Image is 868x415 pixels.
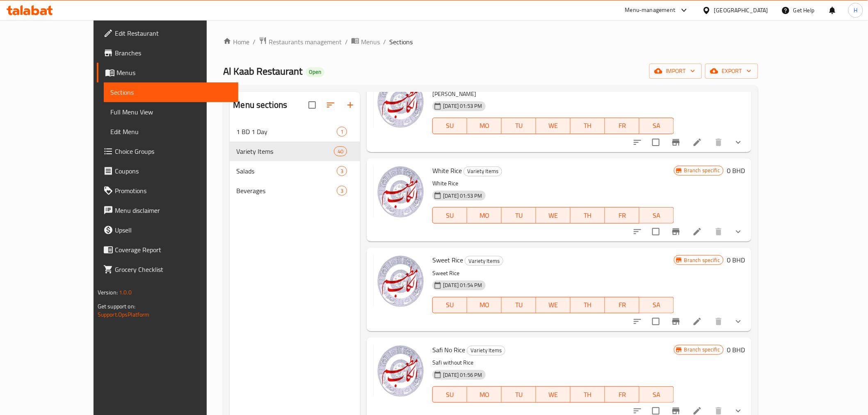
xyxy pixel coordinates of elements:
[236,127,337,137] div: 1 BD 1 Day
[104,82,238,102] a: Sections
[337,167,347,175] span: 3
[536,118,571,134] button: WE
[230,181,360,201] div: Beverages3
[709,132,729,152] button: delete
[471,299,498,311] span: MO
[119,287,132,298] span: 1.0.0
[236,166,337,176] span: Salads
[436,210,464,221] span: SU
[471,210,498,221] span: MO
[729,222,748,242] button: show more
[467,386,502,403] button: MO
[647,223,665,240] span: Select to update
[505,389,533,401] span: TU
[337,186,347,196] div: items
[223,62,302,80] span: Al Kaab Restaurant
[351,36,380,47] a: Menus
[104,122,238,141] a: Edit Menu
[571,118,605,134] button: TH
[259,36,342,47] a: Restaurants management
[539,389,567,401] span: WE
[436,389,464,401] span: SU
[605,118,640,134] button: FR
[608,120,636,132] span: FR
[727,254,745,266] h6: 0 BHD
[115,225,232,235] span: Upsell
[643,299,671,311] span: SA
[574,210,602,221] span: TH
[432,118,467,134] button: SU
[253,37,256,47] li: /
[115,48,232,58] span: Branches
[337,166,347,176] div: items
[502,297,536,313] button: TU
[727,165,745,176] h6: 0 BHD
[432,178,674,189] p: White Rice
[536,207,571,223] button: WE
[230,122,360,141] div: 1 BD 1 Day1
[643,120,671,132] span: SA
[649,64,702,79] button: import
[304,96,321,114] span: Select all sections
[681,346,723,353] span: Branch specific
[505,299,533,311] span: TU
[465,256,503,266] span: Variety Items
[605,386,640,403] button: FR
[692,317,702,326] a: Edit menu item
[539,120,567,132] span: WE
[666,222,686,242] button: Branch-specific-item
[464,166,502,176] span: Variety Items
[334,146,347,156] div: items
[608,299,636,311] span: FR
[539,299,567,311] span: WE
[628,312,647,331] button: sort-choices
[574,299,602,311] span: TH
[628,222,647,242] button: sort-choices
[681,166,723,174] span: Branch specific
[692,227,702,237] a: Edit menu item
[230,161,360,181] div: Salads3
[230,141,360,161] div: Variety Items40
[647,134,665,151] span: Select to update
[321,95,340,115] span: Sort sections
[236,146,334,156] div: Variety Items
[571,386,605,403] button: TH
[467,346,505,356] div: Variety Items
[97,260,238,279] a: Grocery Checklist
[440,281,485,289] span: [DATE] 01:54 PM
[432,358,674,368] p: Safi without Rice
[104,102,238,122] a: Full Menu View
[115,166,232,176] span: Coupons
[97,220,238,240] a: Upsell
[608,210,636,221] span: FR
[373,165,426,217] img: White Rice
[230,119,360,204] nav: Menu sections
[502,386,536,403] button: TU
[236,186,337,196] span: Beverages
[115,205,232,215] span: Menu disclaimer
[110,107,232,117] span: Full Menu View
[705,64,758,79] button: export
[608,389,636,401] span: FR
[666,132,686,152] button: Branch-specific-item
[115,186,232,196] span: Promotions
[97,141,238,161] a: Choice Groups
[605,297,640,313] button: FR
[467,346,505,355] span: Variety Items
[502,207,536,223] button: TU
[729,132,748,152] button: show more
[334,148,347,155] span: 40
[640,386,674,403] button: SA
[97,240,238,260] a: Coverage Report
[729,312,748,331] button: show more
[471,120,498,132] span: MO
[116,68,232,78] span: Menus
[97,63,238,82] a: Menus
[536,386,571,403] button: WE
[628,132,647,152] button: sort-choices
[233,99,287,111] h2: Menu sections
[502,118,536,134] button: TU
[440,192,485,200] span: [DATE] 01:53 PM
[432,386,467,403] button: SU
[571,297,605,313] button: TH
